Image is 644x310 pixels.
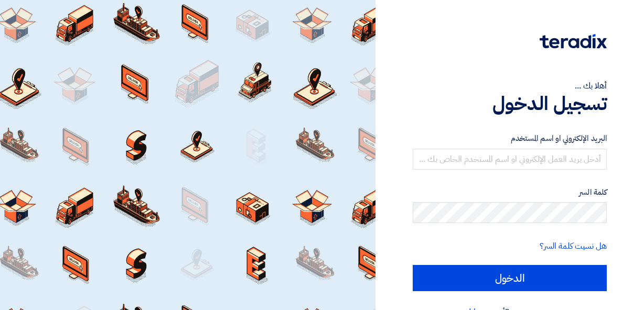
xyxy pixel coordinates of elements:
a: هل نسيت كلمة السر؟ [540,240,607,252]
div: أهلا بك ... [413,80,607,92]
input: الدخول [413,265,607,291]
input: أدخل بريد العمل الإلكتروني او اسم المستخدم الخاص بك ... [413,149,607,170]
h1: تسجيل الدخول [413,92,607,115]
label: البريد الإلكتروني او اسم المستخدم [413,132,607,145]
img: Teradix logo [540,34,607,49]
label: كلمة السر [413,186,607,198]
